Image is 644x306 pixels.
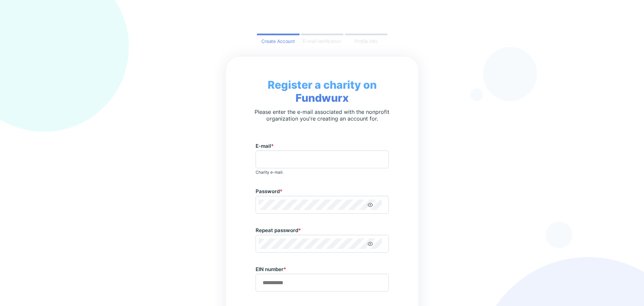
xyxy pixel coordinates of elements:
label: EIN number [256,266,286,272]
span: Register a charity on Fundwurx [244,78,400,104]
div: E-mail Verification [303,38,341,45]
label: Password [256,188,282,194]
div: Create Account [261,38,295,45]
span: Please enter the e-mail associated with the nonprofit organization you're creating an account for. [255,108,389,122]
label: Repeat password [256,227,301,233]
div: Profile Info [355,38,377,45]
span: Charity e-mail. [256,170,283,175]
label: E-mail [256,143,274,149]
